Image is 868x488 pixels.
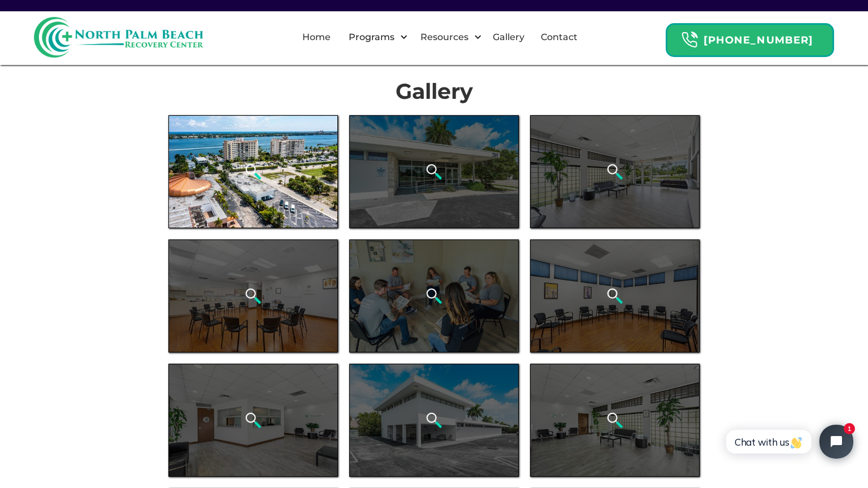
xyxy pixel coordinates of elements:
a: open lightbox [349,239,519,352]
div: Programs [346,30,397,44]
img: Header Calendar Icons [681,31,698,49]
div: Programs [339,19,411,55]
a: open lightbox [349,364,519,477]
a: open lightbox [349,115,519,228]
a: open lightbox [530,115,700,228]
strong: [PHONE_NUMBER] [704,34,813,46]
iframe: Tidio Chat [711,415,863,468]
a: open lightbox [530,364,700,477]
a: open lightbox [168,239,338,352]
a: Home [296,19,337,55]
h1: Gallery [168,79,700,104]
a: Header Calendar Icons[PHONE_NUMBER] [666,18,834,57]
div: Resources [411,19,485,55]
a: Gallery [486,19,531,55]
div: Resources [418,30,471,44]
a: open lightbox [168,364,338,477]
a: Contact [534,19,584,55]
a: open lightbox [168,115,338,228]
a: open lightbox [530,239,700,352]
